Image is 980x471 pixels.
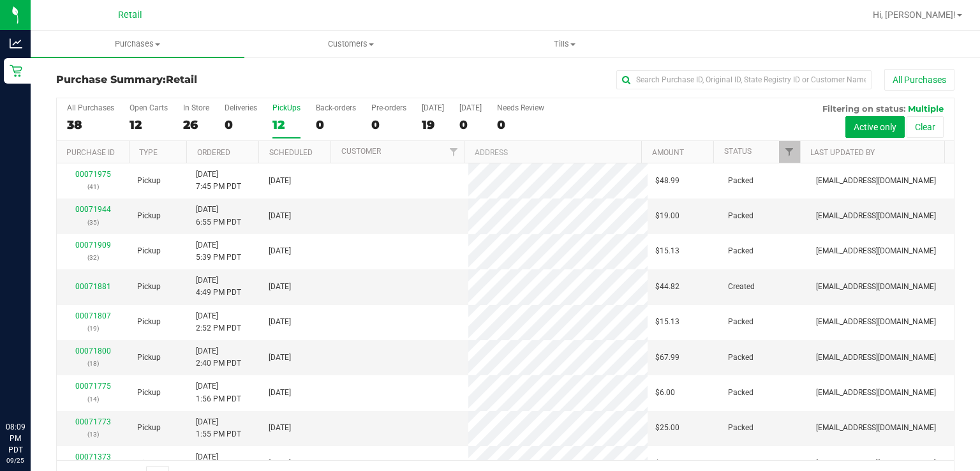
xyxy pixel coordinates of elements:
[137,387,161,399] span: Pickup
[728,422,754,434] span: Packed
[64,322,122,334] p: (19)
[130,103,168,112] div: Open Carts
[728,458,754,470] span: Packed
[728,352,754,364] span: Packed
[31,31,244,57] a: Purchases
[64,251,122,264] p: (32)
[64,181,122,193] p: (41)
[137,352,161,364] span: Pickup
[244,31,458,57] a: Customers
[443,141,464,163] a: Filter
[655,422,679,434] span: $25.00
[196,204,241,228] span: [DATE] 6:55 PM PDT
[269,422,291,434] span: [DATE]
[816,316,936,328] span: [EMAIL_ADDRESS][DOMAIN_NAME]
[31,38,244,50] span: Purchases
[137,175,161,187] span: Pickup
[130,117,168,132] div: 12
[459,117,482,132] div: 0
[822,103,905,114] span: Filtering on status:
[269,148,313,157] a: Scheduled
[422,103,444,112] div: [DATE]
[66,148,115,157] a: Purchase ID
[225,117,257,132] div: 0
[422,117,444,132] div: 19
[816,387,936,399] span: [EMAIL_ADDRESS][DOMAIN_NAME]
[816,352,936,364] span: [EMAIL_ADDRESS][DOMAIN_NAME]
[884,69,954,91] button: All Purchases
[459,103,482,112] div: [DATE]
[75,452,111,461] a: 00071373
[196,274,241,299] span: [DATE] 4:49 PM PDT
[137,422,161,434] span: Pickup
[655,352,679,364] span: $67.99
[779,141,800,163] a: Filter
[196,310,241,334] span: [DATE] 2:52 PM PDT
[137,316,161,328] span: Pickup
[908,103,944,114] span: Multiple
[269,281,291,293] span: [DATE]
[728,175,754,187] span: Packed
[728,387,754,399] span: Packed
[196,345,241,370] span: [DATE] 2:40 PM PDT
[139,148,158,157] a: Type
[655,387,675,399] span: $6.00
[907,116,944,138] button: Clear
[269,458,291,470] span: [DATE]
[6,421,25,456] p: 08:09 PM PDT
[6,456,25,465] p: 09/25
[75,347,111,355] a: 00071800
[67,103,114,112] div: All Purchases
[272,117,301,132] div: 12
[728,210,754,222] span: Packed
[75,417,111,426] a: 00071773
[10,64,22,77] inline-svg: Retail
[655,210,679,222] span: $19.00
[137,210,161,222] span: Pickup
[458,31,672,57] a: Tills
[497,117,544,132] div: 0
[371,103,406,112] div: Pre-orders
[64,357,122,370] p: (18)
[652,148,684,157] a: Amount
[316,117,356,132] div: 0
[810,148,875,157] a: Last Updated By
[816,422,936,434] span: [EMAIL_ADDRESS][DOMAIN_NAME]
[75,311,111,320] a: 00071807
[75,282,111,291] a: 00071881
[272,103,301,112] div: PickUps
[371,117,406,132] div: 0
[75,170,111,179] a: 00071975
[655,281,679,293] span: $44.82
[816,210,936,222] span: [EMAIL_ADDRESS][DOMAIN_NAME]
[137,281,161,293] span: Pickup
[166,73,197,86] span: Retail
[655,458,679,470] span: $20.00
[816,175,936,187] span: [EMAIL_ADDRESS][DOMAIN_NAME]
[196,416,241,440] span: [DATE] 1:55 PM PDT
[269,352,291,364] span: [DATE]
[269,316,291,328] span: [DATE]
[459,38,671,50] span: Tills
[64,428,122,440] p: (13)
[225,103,257,112] div: Deliveries
[616,70,872,89] input: Search Purchase ID, Original ID, State Registry ID or Customer Name...
[56,74,355,86] h3: Purchase Summary:
[75,382,111,391] a: 00071775
[75,205,111,214] a: 00071944
[269,387,291,399] span: [DATE]
[13,369,51,407] iframe: Resource center
[816,458,936,470] span: [EMAIL_ADDRESS][DOMAIN_NAME]
[197,148,230,157] a: Ordered
[269,245,291,257] span: [DATE]
[269,175,291,187] span: [DATE]
[316,103,356,112] div: Back-orders
[728,281,755,293] span: Created
[655,316,679,328] span: $15.13
[655,245,679,257] span: $15.13
[464,141,641,163] th: Address
[137,245,161,257] span: Pickup
[816,245,936,257] span: [EMAIL_ADDRESS][DOMAIN_NAME]
[64,216,122,228] p: (35)
[137,458,161,470] span: Pickup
